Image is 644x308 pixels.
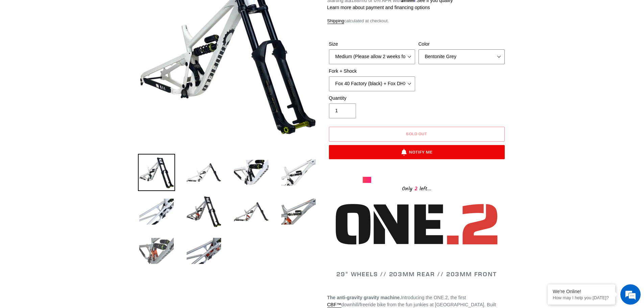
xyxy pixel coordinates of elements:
[412,185,420,193] span: 2
[280,154,317,191] img: Load image into Gallery viewer, ONE.2 DH - Frame, Shock + Fork
[406,131,428,136] span: Sold out
[233,154,270,191] img: Load image into Gallery viewer, ONE.2 DH - Frame, Shock + Fork
[185,193,222,230] img: Load image into Gallery viewer, ONE.2 DH - Frame, Shock + Fork
[329,95,415,102] label: Quantity
[553,295,610,300] p: How may I help you today?
[363,183,471,193] div: Only left...
[327,5,430,10] a: Learn more about payment and financing options
[336,270,497,278] span: 29" WHEELS // 203MM REAR // 203MM FRONT
[419,41,505,48] label: Color
[327,18,506,24] div: calculated at checkout.
[138,154,175,191] img: Load image into Gallery viewer, ONE.2 DH - Frame, Shock + Fork
[327,18,344,24] a: Shipping
[329,41,415,48] label: Size
[327,295,401,300] strong: The anti-gravity gravity machine.
[138,193,175,230] img: Load image into Gallery viewer, ONE.2 DH - Frame, Shock + Fork
[327,302,341,308] a: CBF™
[553,289,610,294] div: We're Online!
[329,145,505,159] button: Notify Me
[138,232,175,269] img: Load image into Gallery viewer, ONE.2 DH - Frame, Shock + Fork
[329,127,505,142] button: Sold out
[329,68,415,75] label: Fork + Shock
[233,193,270,230] img: Load image into Gallery viewer, ONE.2 DH - Frame, Shock + Fork
[185,232,222,269] img: Load image into Gallery viewer, ONE.2 DH - Frame, Shock + Fork
[185,154,222,191] img: Load image into Gallery viewer, ONE.2 DH - Frame, Shock + Fork
[280,193,317,230] img: Load image into Gallery viewer, ONE.2 DH - Frame, Shock + Fork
